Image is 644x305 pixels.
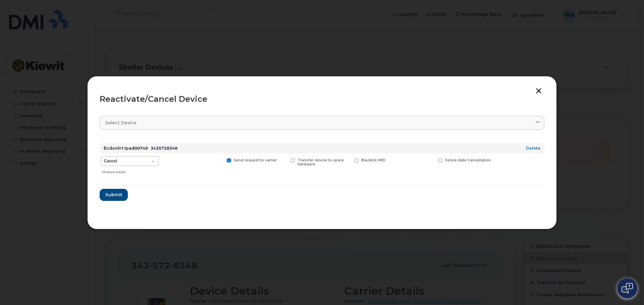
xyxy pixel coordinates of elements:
div: Choose action [102,167,159,175]
input: Future date Cancellation [430,158,433,162]
span: Blacklist IMEI [361,158,385,162]
input: Transfer device to spare hardware [282,158,286,162]
a: Delete [526,146,540,151]
span: Send request to carrier [234,158,277,162]
span: Transfer device to spare hardware [298,158,344,167]
div: Reactivate/Cancel Device [100,95,544,103]
input: Send request to carrier [219,158,222,162]
a: Select device [100,116,544,130]
span: 3435728348 [151,146,177,151]
strong: Ecdonlrt Ipad00749 [104,146,148,151]
span: Submit [105,192,122,198]
button: Submit [100,189,128,201]
span: Future date Cancellation [445,158,491,162]
input: Blacklist IMEI [346,158,350,162]
img: Open chat [622,283,633,294]
span: Select device [105,120,137,126]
